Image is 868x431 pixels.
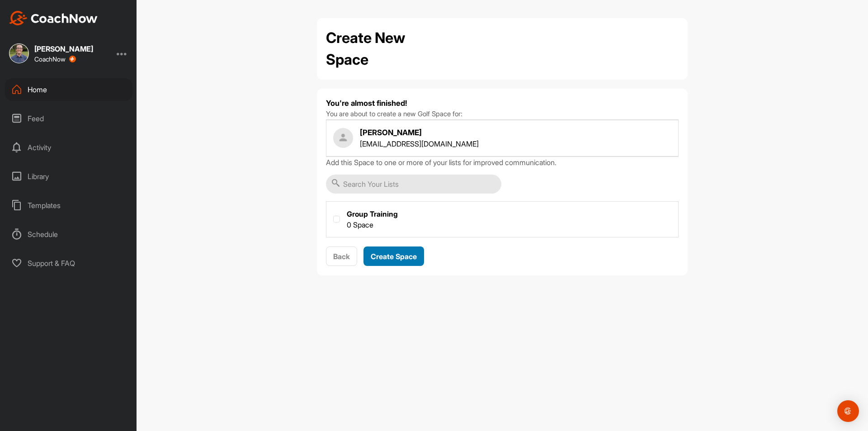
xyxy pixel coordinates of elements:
[326,109,679,119] p: You are about to create a new Golf Space for:
[363,246,424,266] button: Create Space
[326,157,679,168] p: Add this Space to one or more of your lists for improved communication.
[9,11,98,25] img: CoachNow
[333,252,350,261] span: Back
[5,136,132,159] div: Activity
[326,246,357,266] button: Back
[34,45,93,52] div: [PERSON_NAME]
[34,56,76,63] div: CoachNow
[5,223,132,246] div: Schedule
[360,138,479,149] p: [EMAIL_ADDRESS][DOMAIN_NAME]
[360,127,479,138] h4: [PERSON_NAME]
[326,175,501,194] input: Search Your Lists
[837,400,859,422] div: Open Intercom Messenger
[5,107,132,130] div: Feed
[9,43,29,63] img: square_6c55294fa640ad56a0c732611fbcb6d8.jpg
[5,194,132,217] div: Templates
[5,165,132,188] div: Library
[326,98,679,109] h4: You're almost finished!
[333,128,353,148] img: user
[5,78,132,101] div: Home
[371,252,417,261] span: Create Space
[5,252,132,275] div: Support & FAQ
[326,27,448,71] h2: Create New Space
